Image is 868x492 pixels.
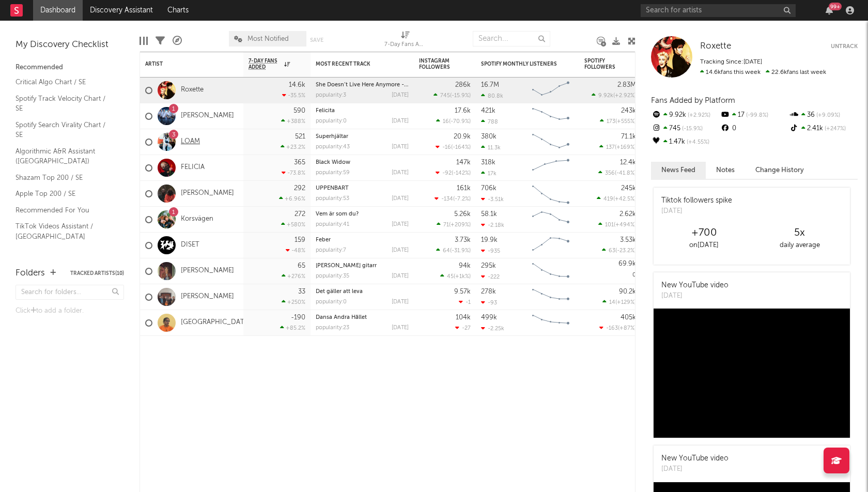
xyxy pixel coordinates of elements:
div: daily average [752,239,847,252]
a: FELICIA [181,163,205,172]
span: 101 [605,222,614,228]
div: popularity: 53 [316,196,349,202]
span: +2.92 % [686,113,710,118]
svg: Chart title [528,155,574,181]
span: -164 % [453,145,469,150]
button: Change History [745,162,814,179]
div: 788 [481,118,498,125]
div: ( ) [433,92,471,99]
span: Roxette [700,42,731,51]
svg: Chart title [528,258,574,284]
div: 147k [456,159,471,166]
div: 90.2k [619,288,636,295]
span: -134 [441,196,453,202]
input: Search... [473,31,550,47]
div: 272 [295,211,305,218]
div: popularity: 0 [316,118,347,124]
div: ( ) [436,118,471,125]
div: 104k [456,314,471,321]
div: [DATE] [661,291,729,301]
div: Folders [16,267,45,280]
svg: Chart title [528,129,574,155]
span: -16 [442,145,451,150]
div: 405k [621,314,636,321]
span: -27 [462,326,471,331]
button: Notes [706,162,745,179]
a: Dansa Andra Hållet [316,315,367,320]
div: 7-Day Fans Added (7-Day Fans Added) [384,39,426,51]
div: 365 [294,159,305,166]
span: -31.9 % [452,248,469,254]
svg: Chart title [528,310,574,336]
input: Search for folders... [16,285,124,300]
span: +4.55 % [685,140,709,145]
div: 295k [481,263,496,269]
div: 69.9k [618,260,636,267]
span: 14.6k fans this week [700,69,761,75]
div: 159 [295,237,305,243]
div: ( ) [437,221,471,228]
div: 5 x [752,227,847,239]
div: 99 + [829,3,842,10]
div: 161k [457,185,471,192]
a: Spotify Search Virality Chart / SE [16,119,114,141]
div: popularity: 3 [316,93,346,98]
a: Black Widow [316,160,350,165]
a: Spotify Track Velocity Chart / SE [16,93,114,114]
div: 11.3k [481,144,501,151]
a: TikTok Sounds Assistant / [GEOGRAPHIC_DATA] [16,247,114,268]
span: +1k % [455,274,469,280]
div: ( ) [602,247,636,254]
span: +42.5 % [615,196,634,202]
div: -73.8 % [282,170,305,176]
div: 9.57k [454,288,471,295]
div: popularity: 0 [316,299,347,305]
div: 33 [298,288,305,295]
div: Recommended [16,62,124,74]
div: +388 % [281,118,305,125]
div: -935 [481,248,500,254]
div: She Doesn’t Live Here Anymore - T&A Demo Dec 16, 1992 [316,82,409,88]
div: 3.73k [455,237,471,243]
span: +87 % [619,326,634,331]
span: Fans Added by Platform [651,97,735,104]
div: 20.9k [454,133,471,140]
svg: Chart title [528,103,574,129]
div: Det gäller att leva [316,289,409,295]
div: ( ) [436,170,471,176]
div: 19.9k [481,237,498,243]
a: [PERSON_NAME] [181,189,234,198]
div: 16.7M [481,82,499,88]
div: -2.25k [481,325,504,332]
div: 12.4k [620,159,636,166]
a: LOAM [181,137,200,146]
div: Feber [316,237,409,243]
div: ( ) [600,118,636,125]
a: Felicita [316,108,335,114]
div: 278k [481,288,496,295]
div: popularity: 41 [316,222,349,227]
div: 286k [455,82,471,88]
div: Dansa Andra Hållet [316,315,409,320]
div: [DATE] [392,196,409,202]
span: -41.8 % [616,171,634,176]
div: A&R Pipeline [173,26,182,56]
div: [DATE] [661,464,729,474]
span: -15.9 % [680,126,703,132]
div: Click to add a folder. [16,305,124,317]
span: 16 [443,119,449,125]
div: 243k [621,107,636,114]
div: New YouTube video [661,453,729,464]
span: 22.6k fans last week [700,69,826,75]
div: [DATE] [392,299,409,305]
span: 173 [607,119,615,125]
div: 58.1k [481,211,497,218]
a: Critical Algo Chart / SE [16,76,114,88]
span: -15.9 % [452,93,469,99]
span: 63 [609,248,615,254]
input: Search for artists [641,4,796,17]
div: popularity: 23 [316,325,349,331]
div: -2.18k [481,222,504,228]
span: 45 [447,274,454,280]
div: [DATE] [392,248,409,253]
